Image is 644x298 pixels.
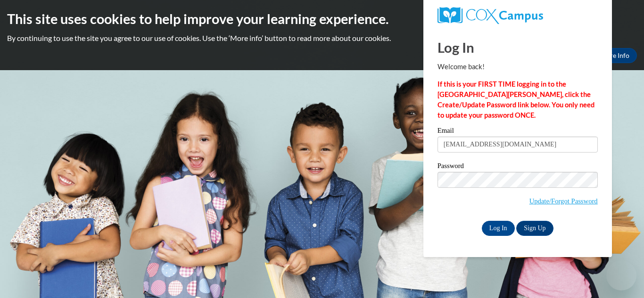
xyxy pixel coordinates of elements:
label: Email [438,127,598,137]
h1: Log In [438,38,598,57]
a: Sign Up [516,221,553,236]
h2: This site uses cookies to help improve your learning experience. [7,9,637,28]
p: By continuing to use the site you agree to our use of cookies. Use the ‘More info’ button to read... [7,33,637,43]
strong: If this is your FIRST TIME logging in to the [GEOGRAPHIC_DATA][PERSON_NAME], click the Create/Upd... [438,80,594,119]
img: COX Campus [438,7,543,24]
p: Welcome back! [438,62,598,72]
a: COX Campus [438,7,598,24]
a: More Info [593,48,637,63]
label: Password [438,162,598,172]
iframe: Button to launch messaging window [606,260,636,290]
a: Update/Forgot Password [529,197,598,205]
input: Log In [482,221,515,236]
